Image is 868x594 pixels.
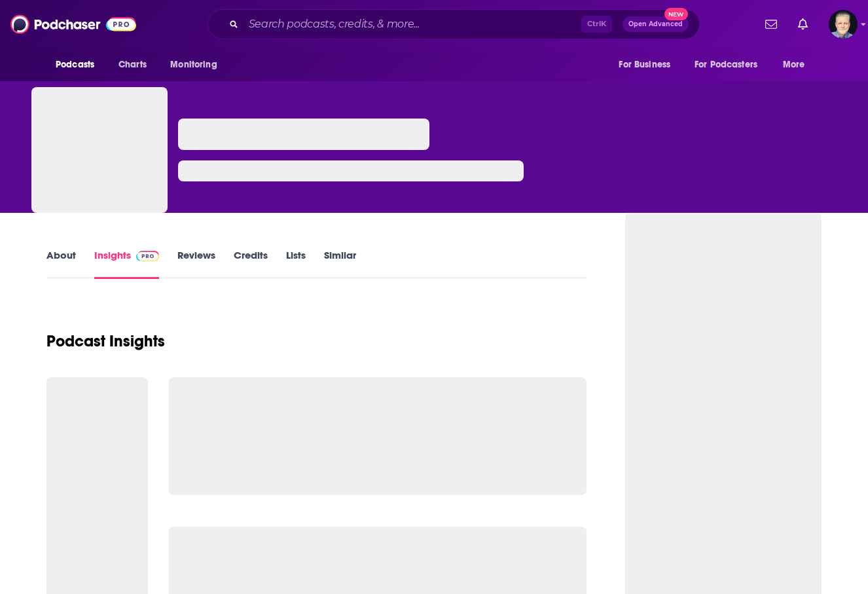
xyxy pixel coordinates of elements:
span: For Business [619,56,670,74]
input: Search podcasts, credits, & more... [244,14,581,35]
span: Ctrl K [581,16,612,33]
a: Similar [324,249,356,279]
a: Show notifications dropdown [793,13,813,35]
span: New [664,8,688,20]
img: User Profile [829,10,858,39]
button: open menu [161,52,234,77]
button: open menu [774,52,822,77]
span: Podcasts [56,56,94,74]
a: Charts [110,52,154,77]
a: Credits [234,249,268,279]
span: For Podcasters [695,56,757,74]
button: Show profile menu [829,10,858,39]
a: About [46,249,76,279]
h1: Podcast Insights [46,331,165,351]
span: Monitoring [170,56,217,74]
div: Search podcasts, credits, & more... [208,9,700,39]
span: Charts [118,56,147,74]
a: Reviews [177,249,215,279]
button: Open AdvancedNew [623,16,689,32]
span: Open Advanced [628,21,683,28]
a: InsightsPodchaser Pro [94,249,159,279]
span: More [783,56,805,74]
img: Podchaser - Follow, Share and Rate Podcasts [10,12,136,37]
button: open menu [686,52,776,77]
a: Lists [286,249,306,279]
a: Show notifications dropdown [760,13,782,35]
img: Podchaser Pro [136,251,159,261]
button: open menu [46,52,111,77]
button: open menu [609,52,687,77]
span: Logged in as JonesLiterary [829,10,858,39]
